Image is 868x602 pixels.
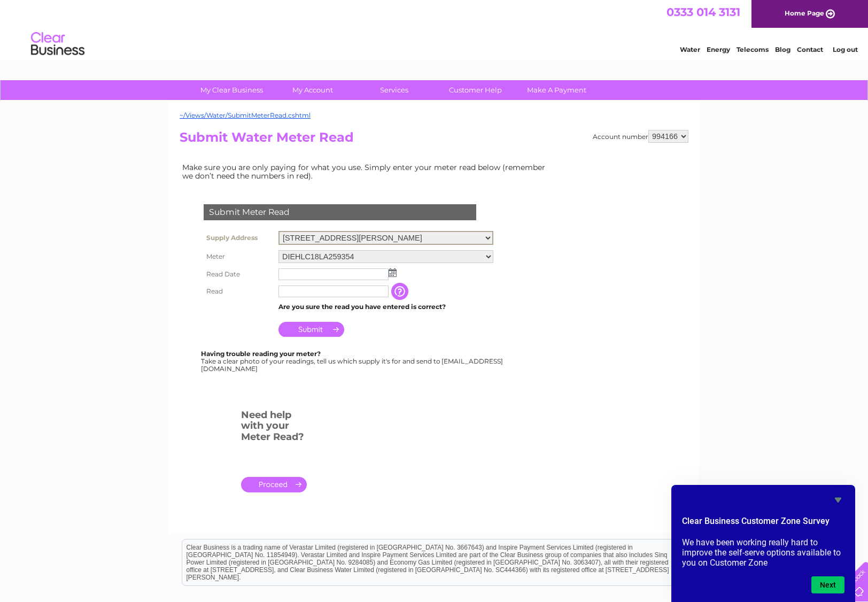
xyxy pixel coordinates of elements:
[201,350,505,372] div: Take a clear photo of your readings, tell us which supply it's for and send to [EMAIL_ADDRESS][DO...
[188,80,276,100] a: My Clear Business
[180,130,688,150] h2: Submit Water Meter Read
[201,228,276,248] th: Supply Address
[241,407,307,448] h3: Need help with your Meter Read?
[833,45,858,53] a: Log out
[832,493,844,506] button: Hide survey
[682,537,844,568] p: We have been working really hard to improve the self-serve options available to you on Customer Zone
[775,45,790,53] a: Blog
[241,477,307,492] a: .
[180,111,311,119] a: ~/Views/Water/SubmitMeterRead.cshtml
[278,322,344,337] input: Submit
[680,45,700,53] a: Water
[431,80,520,100] a: Customer Help
[797,45,823,53] a: Contact
[201,266,276,283] th: Read Date
[201,350,321,358] b: Having trouble reading your meter?
[682,515,844,533] h2: Clear Business Customer Zone Survey
[180,160,554,183] td: Make sure you are only paying for what you use. Simply enter your meter read below (remember we d...
[201,248,276,266] th: Meter
[389,268,397,277] img: ...
[737,45,769,53] a: Telecoms
[269,80,357,100] a: My Account
[204,204,476,220] div: Submit Meter Read
[707,45,730,53] a: Energy
[593,130,688,143] div: Account number
[201,283,276,300] th: Read
[391,283,410,300] input: Information
[666,5,740,19] a: 0333 014 3131
[513,80,601,100] a: Make A Payment
[682,493,844,593] div: Clear Business Customer Zone Survey
[811,576,844,593] button: Next question
[350,80,438,100] a: Services
[182,6,687,52] div: Clear Business is a trading name of Verastar Limited (registered in [GEOGRAPHIC_DATA] No. 3667643...
[276,300,496,314] td: Are you sure the read you have entered is correct?
[30,28,85,60] img: logo.png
